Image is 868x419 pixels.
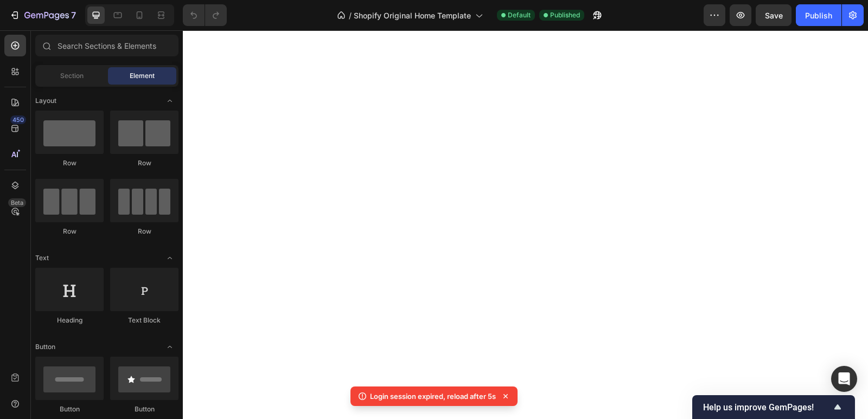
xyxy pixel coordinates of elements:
span: Shopify Original Home Template [354,10,471,21]
span: Help us improve GemPages! [703,402,831,412]
div: 450 [10,115,26,124]
p: Login session expired, reload after 5s [370,391,496,402]
button: Show survey - Help us improve GemPages! [703,401,844,414]
span: Button [35,342,55,352]
span: Toggle open [161,338,178,356]
span: Section [60,71,84,81]
span: Save [765,11,783,20]
div: Button [35,404,104,414]
div: Publish [805,10,832,21]
button: 7 [4,4,81,26]
button: Save [756,4,792,26]
div: Button [110,404,178,414]
span: / [349,10,352,21]
span: Toggle open [161,92,178,109]
input: Search Sections & Elements [35,35,178,56]
iframe: Design area [183,30,868,419]
span: Published [550,10,580,20]
button: Publish [796,4,841,26]
div: Row [110,158,178,168]
span: Element [130,71,155,81]
div: Text Block [110,315,178,325]
span: Text [35,253,49,263]
div: Row [35,158,104,168]
div: Heading [35,315,104,325]
span: Layout [35,96,56,106]
span: Toggle open [161,249,178,267]
p: 7 [71,9,76,22]
div: Undo/Redo [183,4,227,26]
div: Row [35,227,104,236]
div: Row [110,227,178,236]
div: Beta [8,198,26,207]
div: Open Intercom Messenger [831,366,857,392]
span: Default [508,10,531,20]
